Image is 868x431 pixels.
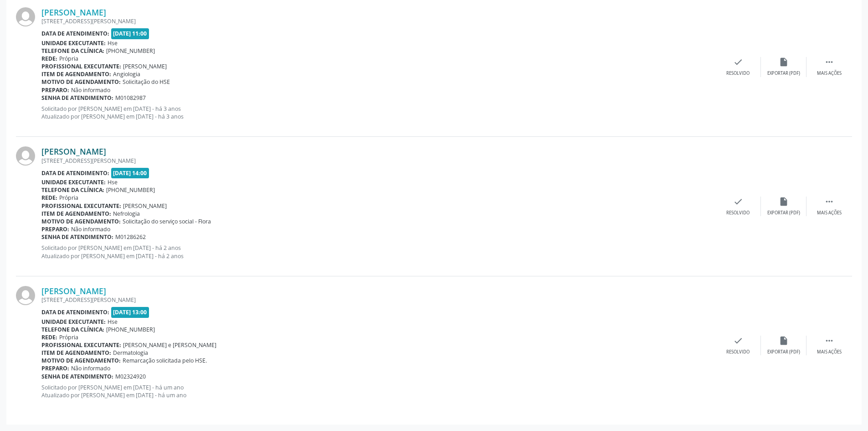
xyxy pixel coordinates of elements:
span: Solicitação do HSE [123,78,170,86]
p: Solicitado por [PERSON_NAME] em [DATE] - há um ano Atualizado por [PERSON_NAME] em [DATE] - há um... [41,384,715,399]
div: [STREET_ADDRESS][PERSON_NAME] [41,157,715,165]
div: Exportar (PDF) [767,349,800,355]
p: Solicitado por [PERSON_NAME] em [DATE] - há 3 anos Atualizado por [PERSON_NAME] em [DATE] - há 3 ... [41,105,715,120]
span: [DATE] 14:00 [111,168,149,178]
b: Telefone da clínica: [41,326,104,333]
span: [PERSON_NAME] [123,202,167,210]
i: check [733,336,743,346]
div: Resolvido [726,70,750,77]
img: img [16,7,35,26]
span: Não informado [71,364,110,372]
div: Resolvido [726,349,750,355]
span: M01286262 [115,233,146,241]
span: [DATE] 13:00 [111,307,149,317]
b: Preparo: [41,225,69,233]
span: Não informado [71,225,110,233]
span: [PERSON_NAME] e [PERSON_NAME] [123,341,216,349]
b: Item de agendamento: [41,70,111,78]
b: Profissional executante: [41,341,121,349]
a: [PERSON_NAME] [41,146,106,156]
div: Mais ações [817,210,842,216]
div: [STREET_ADDRESS][PERSON_NAME] [41,17,715,25]
span: [PHONE_NUMBER] [106,326,155,333]
i: insert_drive_file [779,197,789,207]
b: Unidade executante: [41,318,106,326]
span: Própria [59,194,78,202]
b: Preparo: [41,86,69,94]
b: Preparo: [41,364,69,372]
div: Exportar (PDF) [767,70,800,77]
img: img [16,146,35,166]
div: Mais ações [817,349,842,355]
b: Motivo de agendamento: [41,357,121,364]
div: Mais ações [817,70,842,77]
b: Data de atendimento: [41,30,109,37]
span: [PHONE_NUMBER] [106,186,155,194]
span: Nefrologia [113,210,140,218]
div: Exportar (PDF) [767,210,800,216]
b: Item de agendamento: [41,210,111,218]
div: [STREET_ADDRESS][PERSON_NAME] [41,296,715,304]
span: Própria [59,333,78,341]
a: [PERSON_NAME] [41,7,106,17]
b: Unidade executante: [41,178,106,186]
b: Data de atendimento: [41,308,109,316]
i:  [824,197,834,207]
b: Motivo de agendamento: [41,218,121,225]
b: Senha de atendimento: [41,94,113,102]
b: Senha de atendimento: [41,233,113,241]
b: Profissional executante: [41,202,121,210]
span: [PHONE_NUMBER] [106,47,155,55]
b: Profissional executante: [41,62,121,70]
span: Remarcação solicitada pelo HSE. [123,357,207,364]
span: Não informado [71,86,110,94]
b: Data de atendimento: [41,169,109,177]
b: Telefone da clínica: [41,47,104,55]
span: Hse [108,318,118,326]
b: Item de agendamento: [41,349,111,357]
b: Rede: [41,333,57,341]
i: insert_drive_file [779,57,789,67]
b: Unidade executante: [41,39,106,47]
b: Motivo de agendamento: [41,78,121,86]
span: [PERSON_NAME] [123,62,167,70]
b: Rede: [41,194,57,202]
span: Própria [59,55,78,62]
span: Hse [108,39,118,47]
div: Resolvido [726,210,750,216]
span: M01082987 [115,94,146,102]
span: [DATE] 11:00 [111,28,149,39]
b: Telefone da clínica: [41,186,104,194]
img: img [16,286,35,305]
span: M02324920 [115,373,146,380]
a: [PERSON_NAME] [41,286,106,296]
span: Angiologia [113,70,140,78]
i:  [824,336,834,346]
i:  [824,57,834,67]
p: Solicitado por [PERSON_NAME] em [DATE] - há 2 anos Atualizado por [PERSON_NAME] em [DATE] - há 2 ... [41,244,715,260]
b: Senha de atendimento: [41,373,113,380]
span: Dermatologia [113,349,148,357]
span: Solicitação do serviço social - Flora [123,218,211,225]
b: Rede: [41,55,57,62]
i: check [733,57,743,67]
i: check [733,197,743,207]
span: Hse [108,178,118,186]
i: insert_drive_file [779,336,789,346]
